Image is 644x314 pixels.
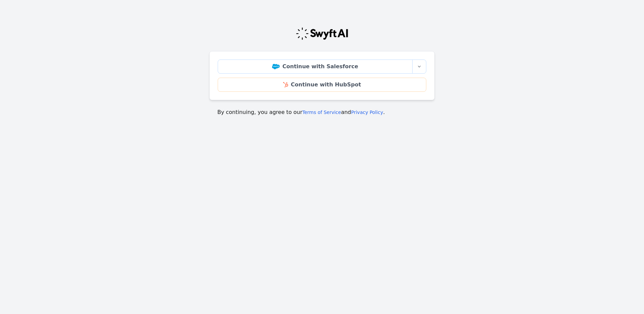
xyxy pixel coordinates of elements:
a: Continue with HubSpot [218,78,426,92]
img: Swyft Logo [296,27,348,40]
a: Privacy Policy [351,110,383,115]
img: Salesforce [272,64,280,69]
a: Terms of Service [302,110,341,115]
img: HubSpot [283,82,288,87]
a: Continue with Salesforce [218,60,413,74]
p: By continuing, you agree to our and . [217,108,427,116]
